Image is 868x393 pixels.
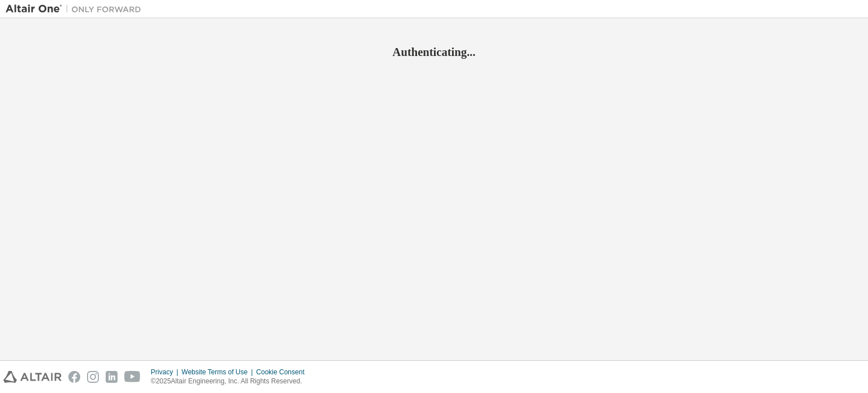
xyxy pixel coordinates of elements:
[181,368,256,377] div: Website Terms of Use
[106,371,118,383] img: linkedin.svg
[6,45,862,59] h2: Authenticating...
[6,3,147,15] img: Altair One
[124,371,141,383] img: youtube.svg
[3,371,62,383] img: altair_logo.svg
[151,377,311,386] p: © 2025 Altair Engineering, Inc. All Rights Reserved.
[256,368,311,377] div: Cookie Consent
[87,371,99,383] img: instagram.svg
[68,371,80,383] img: facebook.svg
[151,368,181,377] div: Privacy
